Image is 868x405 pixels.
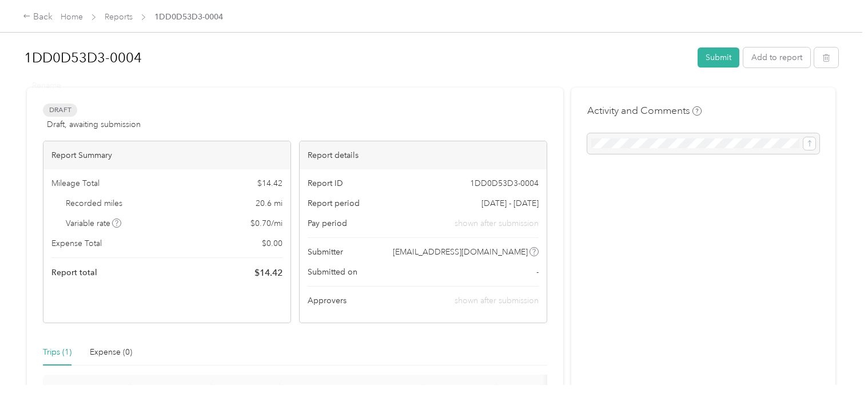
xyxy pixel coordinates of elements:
[66,217,122,229] span: Variable rate
[698,47,739,67] button: Submit
[51,177,99,189] span: Mileage Total
[61,12,83,22] a: Home
[455,217,539,229] span: shown after submission
[105,12,133,22] a: Reports
[256,197,282,209] span: 20.6 mi
[43,141,290,169] div: Report Summary
[43,346,71,359] div: Trips (1)
[47,118,141,130] span: Draft, awaiting submission
[536,266,539,278] span: -
[43,104,77,117] span: Draft
[804,341,868,405] iframe: Everlance-gr Chat Button Frame
[24,72,69,100] div: Rename
[587,104,702,118] h4: Activity and Comments
[23,10,53,24] div: Back
[90,346,132,359] div: Expense (0)
[308,197,360,209] span: Report period
[743,47,810,67] button: Add to report
[250,217,282,229] span: $ 0.70 / mi
[51,267,97,279] span: Report total
[481,197,539,209] span: [DATE] - [DATE]
[300,141,547,169] div: Report details
[308,177,343,189] span: Report ID
[66,197,122,209] span: Recorded miles
[262,237,282,249] span: $ 0.00
[154,11,223,23] span: 1DD0D53D3-0004
[308,295,347,307] span: Approvers
[51,237,102,249] span: Expense Total
[308,246,343,258] span: Submitter
[24,44,690,72] h1: 1DD0D53D3-0004
[455,296,539,305] span: shown after submission
[393,246,528,258] span: [EMAIL_ADDRESS][DOMAIN_NAME]
[470,177,539,189] span: 1DD0D53D3-0004
[254,266,282,280] span: $ 14.42
[308,266,357,278] span: Submitted on
[257,177,282,189] span: $ 14.42
[308,217,347,229] span: Pay period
